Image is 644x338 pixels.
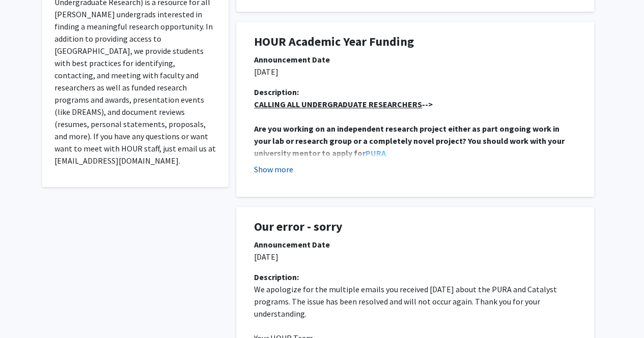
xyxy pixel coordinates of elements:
p: [DATE] [254,251,576,263]
h1: HOUR Academic Year Funding [254,35,576,49]
button: Show more [254,163,293,175]
strong: Are you working on an independent research project either as part ongoing work in your lab or res... [254,124,566,158]
u: CALLING ALL UNDERGRADUATE RESEARCHERS [254,99,422,109]
h1: Our error - sorry [254,220,576,234]
strong: --> [254,99,433,109]
iframe: Chat [8,292,43,330]
div: Description: [254,86,576,98]
div: Announcement Date [254,53,576,66]
div: Description: [254,271,576,283]
div: Announcement Date [254,238,576,251]
p: We apologize for the multiple emails you received [DATE] about the PURA and Catalyst programs. Th... [254,283,576,320]
a: PURA [366,148,386,158]
p: . [254,122,576,159]
p: [DATE] [254,66,576,78]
